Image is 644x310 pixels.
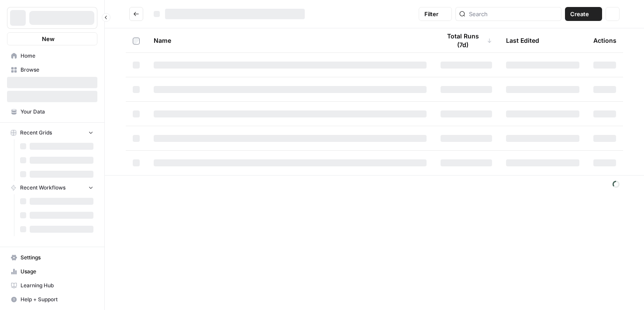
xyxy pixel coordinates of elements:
span: Your Data [21,108,93,116]
span: Create [570,10,589,18]
span: Recent Grids [20,129,52,137]
span: Filter [424,10,438,18]
a: Home [7,49,97,63]
span: Usage [21,268,93,276]
button: Help + Support [7,293,97,307]
span: Learning Hub [21,282,93,289]
a: Usage [7,265,97,279]
div: Last Edited [506,28,539,52]
a: Browse [7,63,97,77]
button: Recent Workflows [7,181,97,194]
button: New [7,32,97,45]
span: New [42,34,55,43]
button: Go back [129,7,143,21]
button: Filter [419,7,452,21]
div: Actions [593,28,616,52]
div: Total Runs (7d) [441,28,492,52]
a: Learning Hub [7,279,97,293]
div: Name [154,28,427,52]
button: Create [565,7,602,21]
a: Your Data [7,105,97,119]
input: Search [469,10,558,18]
span: Browse [21,66,93,74]
span: Recent Workflows [20,184,65,192]
span: Home [21,52,93,60]
button: Recent Grids [7,126,97,139]
a: Settings [7,251,97,265]
span: Help + Support [21,296,93,303]
span: Settings [21,254,93,262]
